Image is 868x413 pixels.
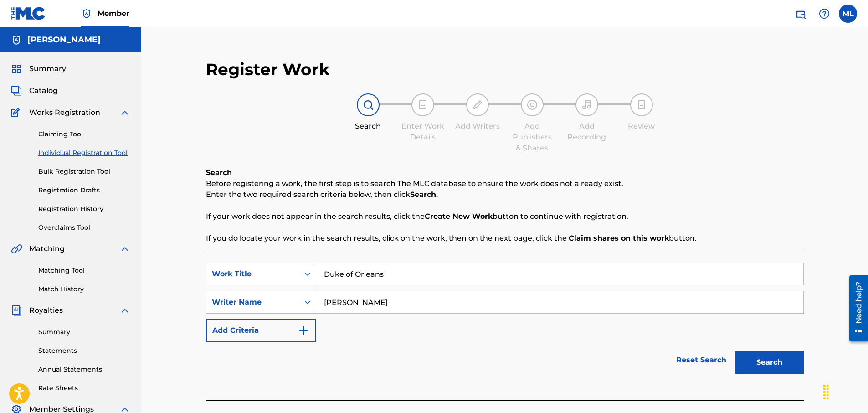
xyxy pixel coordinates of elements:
[819,378,833,406] div: Drag
[417,99,428,110] img: step indicator icon for Enter Work Details
[206,168,232,177] b: Search
[11,7,46,20] img: MLC Logo
[38,186,130,195] a: Registration Drafts
[363,99,374,110] img: step indicator icon for Search
[38,346,130,356] a: Statements
[400,121,446,143] div: Enter Work Details
[11,85,22,96] img: Catalog
[119,305,130,316] img: expand
[425,212,493,221] strong: Create New Work
[11,305,22,316] img: Royalties
[206,189,804,200] p: Enter the two required search criteria below, then click
[819,8,830,19] img: help
[38,223,130,232] a: Overclaims Tool
[298,325,309,336] img: 9d2ae6d4665cec9f34b9.svg
[206,59,330,80] h2: Register Work
[345,121,391,132] div: Search
[29,85,58,96] span: Catalog
[472,99,483,110] img: step indicator icon for Add Writers
[29,63,66,74] span: Summary
[11,85,58,96] a: CatalogCatalog
[38,266,130,275] a: Matching Tool
[791,5,810,23] a: Public Search
[29,243,65,254] span: Matching
[839,5,857,23] div: User Menu
[455,121,500,132] div: Add Writers
[212,268,294,279] div: Work Title
[29,305,63,316] span: Royalties
[619,121,664,132] div: Review
[822,369,868,413] iframe: Chat Widget
[11,63,22,74] img: Summary
[410,190,438,199] strong: Search.
[672,350,731,370] a: Reset Search
[206,233,804,244] p: If you do locate your work in the search results, click on the work, then on the next page, click...
[38,148,130,158] a: Individual Registration Tool
[564,121,610,143] div: Add Recording
[11,63,66,74] a: SummarySummary
[38,129,130,139] a: Claiming Tool
[842,271,868,345] iframe: Resource Center
[98,8,129,19] span: Member
[38,284,130,294] a: Match History
[29,107,100,118] span: Works Registration
[581,99,592,110] img: step indicator icon for Add Recording
[795,8,806,19] img: search
[636,99,647,110] img: step indicator icon for Review
[206,178,804,189] p: Before registering a work, the first step is to search The MLC database to ensure the work does n...
[11,243,22,254] img: Matching
[38,167,130,176] a: Bulk Registration Tool
[527,99,538,110] img: step indicator icon for Add Publishers & Shares
[206,263,804,378] form: Search Form
[206,319,316,342] button: Add Criteria
[38,204,130,214] a: Registration History
[119,243,130,254] img: expand
[569,234,669,243] strong: Claim shares on this work
[212,297,294,308] div: Writer Name
[27,35,101,45] h5: MICHAEL SAMUEL LAGANA
[38,365,130,374] a: Annual Statements
[815,5,833,23] div: Help
[509,121,555,154] div: Add Publishers & Shares
[38,327,130,337] a: Summary
[119,107,130,118] img: expand
[11,35,22,46] img: Accounts
[81,8,92,19] img: Top Rightsholder
[38,383,130,393] a: Rate Sheets
[735,351,804,374] button: Search
[11,107,23,118] img: Works Registration
[206,211,804,222] p: If your work does not appear in the search results, click the button to continue with registration.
